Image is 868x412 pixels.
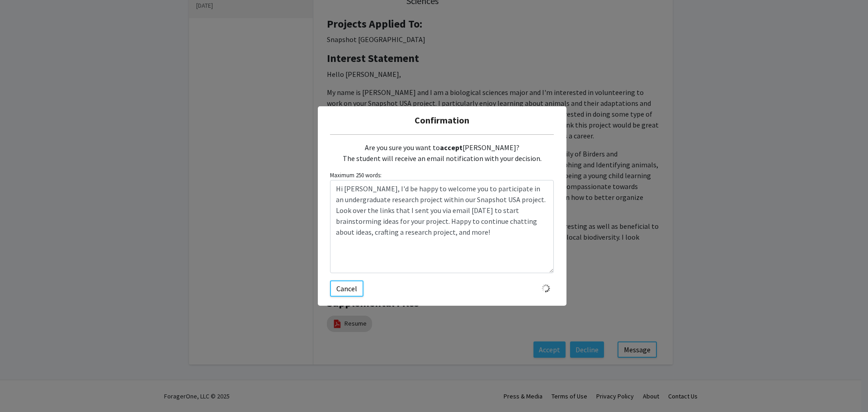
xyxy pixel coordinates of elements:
[440,143,462,152] b: accept
[325,114,559,127] h5: Confirmation
[330,135,554,171] div: Are you sure you want to [PERSON_NAME]? The student will receive an email notification with your ...
[330,180,554,273] textarea: Customize the message being sent to the student...
[538,280,554,296] img: Loading
[330,171,554,180] small: Maximum 250 words:
[330,280,363,297] button: Cancel
[7,371,38,405] iframe: Chat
